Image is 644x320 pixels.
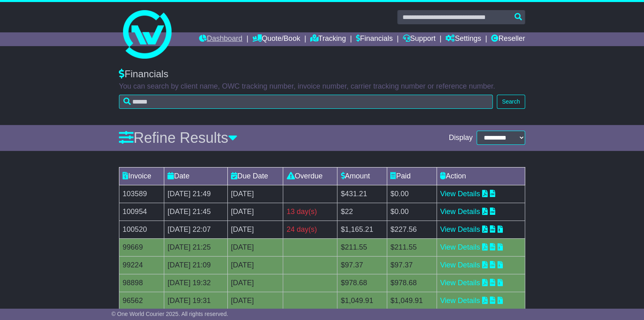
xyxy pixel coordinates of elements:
button: Search [497,95,525,109]
a: View Details [440,279,480,287]
td: $978.68 [337,274,387,292]
td: Paid [387,167,436,185]
td: Action [436,167,525,185]
td: 98898 [119,274,164,292]
a: Financials [356,32,393,46]
td: 96562 [119,292,164,309]
td: [DATE] [227,274,283,292]
td: $1,165.21 [337,220,387,238]
td: [DATE] [227,238,283,256]
td: [DATE] 19:31 [164,292,227,309]
div: 24 day(s) [286,224,334,235]
td: Amount [337,167,387,185]
td: $211.55 [387,238,436,256]
td: Date [164,167,227,185]
td: [DATE] [227,292,283,309]
a: Quote/Book [252,32,300,46]
td: $97.37 [387,256,436,274]
td: $1,049.91 [337,292,387,309]
a: View Details [440,225,480,233]
td: $431.21 [337,185,387,203]
a: View Details [440,208,480,216]
a: View Details [440,190,480,198]
a: Dashboard [199,32,242,46]
a: View Details [440,297,480,305]
td: $227.56 [387,220,436,238]
td: $0.00 [387,185,436,203]
td: 99669 [119,238,164,256]
td: [DATE] 21:45 [164,203,227,220]
td: $1,049.91 [387,292,436,309]
p: You can search by client name, OWC tracking number, invoice number, carrier tracking number or re... [119,82,525,91]
td: [DATE] 21:49 [164,185,227,203]
td: [DATE] [227,220,283,238]
td: $0.00 [387,203,436,220]
td: $978.68 [387,274,436,292]
td: $211.55 [337,238,387,256]
a: Refine Results [119,129,237,146]
a: Support [402,32,435,46]
td: [DATE] [227,256,283,274]
td: 103589 [119,185,164,203]
td: [DATE] [227,185,283,203]
td: $97.37 [337,256,387,274]
td: Invoice [119,167,164,185]
td: [DATE] 22:07 [164,220,227,238]
a: Settings [445,32,481,46]
td: [DATE] 21:25 [164,238,227,256]
a: View Details [440,261,480,269]
a: Tracking [310,32,346,46]
span: © One World Courier 2025. All rights reserved. [111,311,228,317]
td: Due Date [227,167,283,185]
a: View Details [440,243,480,251]
td: 99224 [119,256,164,274]
td: Overdue [283,167,337,185]
div: 13 day(s) [286,206,334,217]
td: 100954 [119,203,164,220]
a: Reseller [491,32,525,46]
td: [DATE] [227,203,283,220]
span: Display [449,134,472,142]
td: [DATE] 21:09 [164,256,227,274]
td: 100520 [119,220,164,238]
td: $22 [337,203,387,220]
div: Financials [119,68,525,80]
td: [DATE] 19:32 [164,274,227,292]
